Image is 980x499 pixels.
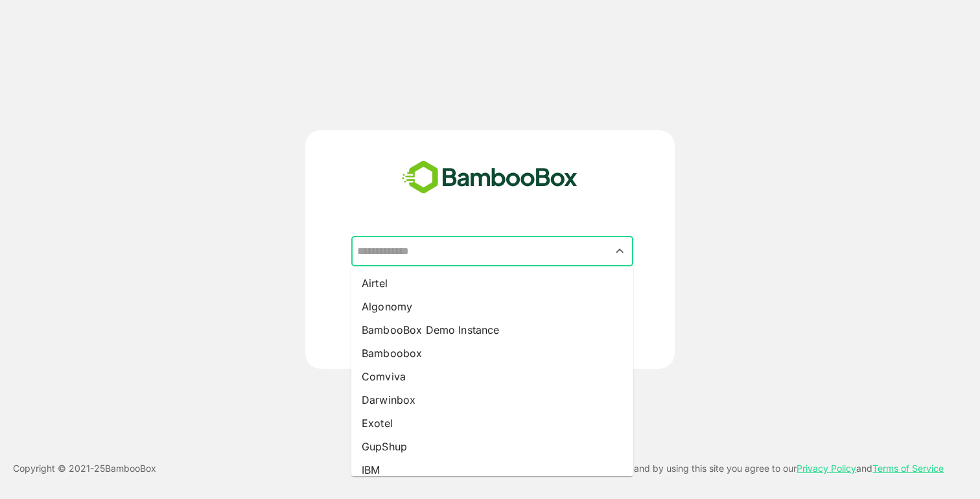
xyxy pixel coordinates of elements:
[351,435,633,458] li: GupShup
[13,461,156,476] p: Copyright © 2021- 25 BambooBox
[351,318,633,342] li: BambooBox Demo Instance
[351,458,633,482] li: IBM
[351,365,633,388] li: Comviva
[351,295,633,318] li: Algonomy
[797,463,856,474] a: Privacy Policy
[351,342,633,365] li: Bamboobox
[539,461,944,476] p: This site uses cookies and by using this site you agree to our and
[611,242,629,260] button: Close
[351,272,633,295] li: Airtel
[395,156,585,199] img: bamboobox
[872,463,944,474] a: Terms of Service
[351,388,633,412] li: Darwinbox
[351,412,633,435] li: Exotel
